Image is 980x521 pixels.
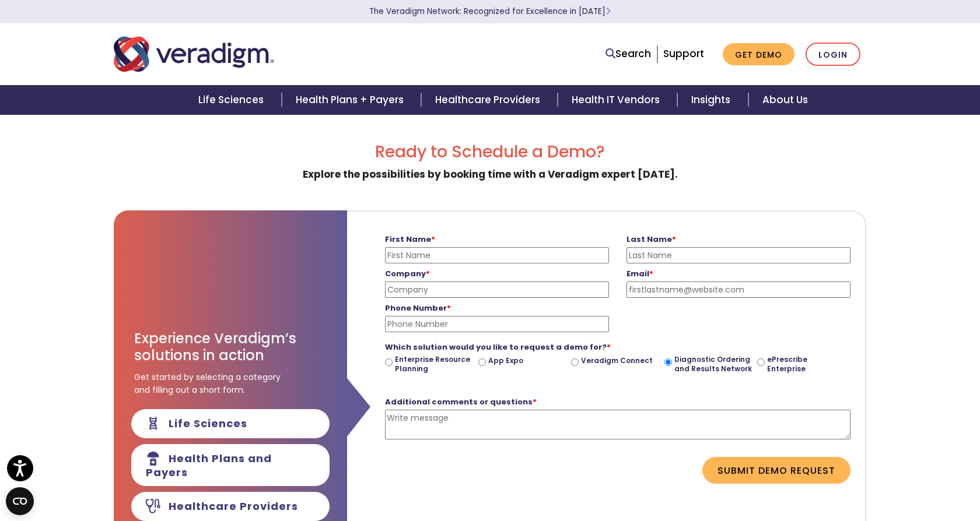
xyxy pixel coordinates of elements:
[385,396,537,407] strong: Additional comments or questions
[488,356,523,365] label: App Expo
[605,6,611,17] span: Learn More
[581,356,653,365] label: Veradigm Connect
[134,330,327,364] h3: Experience Veradigm’s solutions in action
[385,342,611,353] strong: Which solution would you like to request a demo for?
[421,85,558,115] a: Healthcare Providers
[767,355,846,373] label: ePrescribe Enterprise
[626,268,653,279] strong: Email
[395,355,474,373] label: Enterprise Resource Planning
[114,35,274,73] img: Veradigm logo
[626,247,850,263] input: Last Name
[702,457,850,484] button: Submit Demo Request
[385,268,430,279] strong: Company
[558,85,677,115] a: Health IT Vendors
[385,234,435,245] strong: First Name
[677,85,748,115] a: Insights
[626,281,850,298] input: firstlastname@website.com
[369,6,611,17] a: The Veradigm Network: Recognized for Excellence in [DATE]Learn More
[385,247,609,263] input: First Name
[303,167,678,181] strong: Explore the possibilities by booking time with a Veradigm expert [DATE].
[748,85,822,115] a: About Us
[6,487,34,515] button: Open CMP widget
[385,316,609,332] input: Phone Number
[806,43,860,66] a: Login
[723,43,794,66] a: Get Demo
[626,234,676,245] strong: Last Name
[663,47,704,61] a: Support
[114,142,866,162] h2: Ready to Schedule a Demo?
[605,46,651,62] a: Search
[385,302,451,314] strong: Phone Number
[134,371,281,397] span: Get started by selecting a category and filling out a short form.
[385,281,609,298] input: Company
[674,355,753,373] label: Diagnostic Ordering and Results Network
[184,85,281,115] a: Life Sciences
[282,85,421,115] a: Health Plans + Payers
